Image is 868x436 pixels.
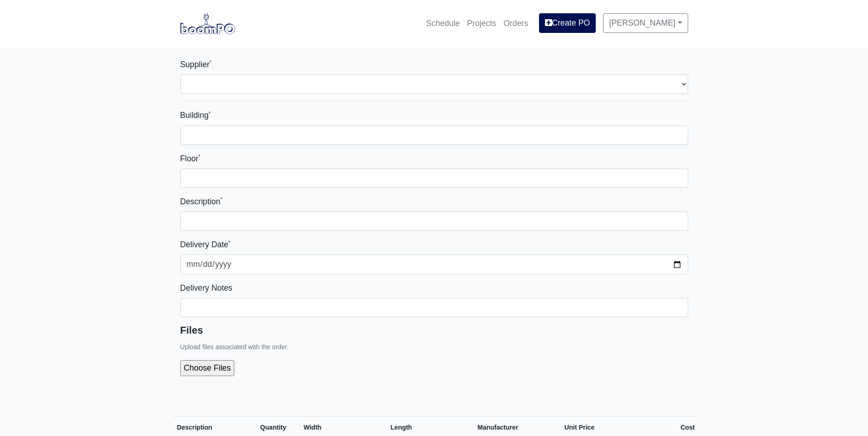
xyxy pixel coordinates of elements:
[180,13,235,34] img: boomPO
[180,152,200,165] label: Floor
[180,109,211,122] label: Building
[500,13,532,33] a: Orders
[177,424,212,431] span: Description
[180,282,232,294] label: Delivery Notes
[180,195,222,208] label: Description
[180,324,688,336] h5: Files
[464,13,500,33] a: Projects
[603,13,688,32] a: [PERSON_NAME]
[180,238,231,251] label: Delivery Date
[180,58,212,71] label: Supplier
[180,360,333,376] input: Choose Files
[180,255,688,274] input: mm-dd-yyyy
[180,343,289,351] small: Upload files associated with the order.
[422,13,463,33] a: Schedule
[539,13,596,32] a: Create PO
